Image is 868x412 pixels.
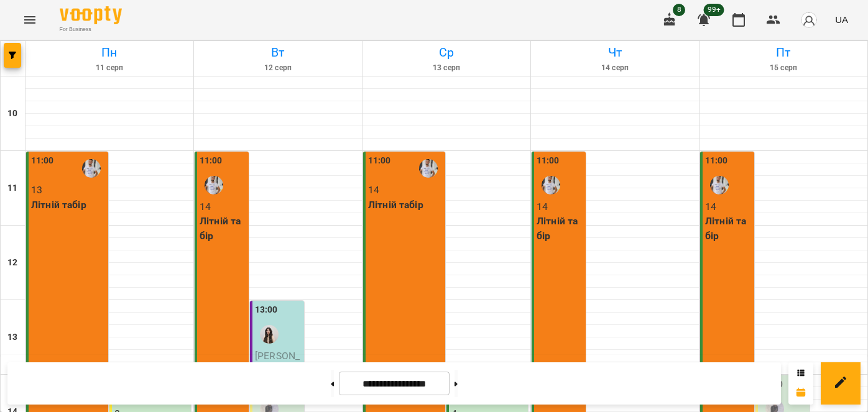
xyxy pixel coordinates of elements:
[705,199,752,214] p: 14
[60,25,122,34] span: For Business
[255,303,278,317] label: 13:00
[27,43,192,62] h6: Пн
[705,154,728,168] label: 11:00
[830,8,853,31] button: UA
[542,176,560,195] img: В'юник Артем Станіславович
[7,181,17,195] h6: 11
[205,176,223,195] img: В'юник Артем Станіславович
[704,4,724,16] span: 99+
[368,183,443,198] p: 14
[419,159,438,178] img: В'юник Артем Станіславович
[537,154,560,168] label: 11:00
[701,43,866,62] h6: Пт
[800,11,818,29] img: avatar_s.png
[200,214,246,243] p: Літній табір
[835,13,848,26] span: UA
[31,183,106,198] p: 13
[60,6,122,24] img: Voopty Logo
[701,62,866,74] h6: 15 серп
[368,198,443,213] p: Літній табір
[364,62,529,74] h6: 13 серп
[31,198,106,213] p: Літній табір
[196,62,360,74] h6: 12 серп
[673,4,685,16] span: 8
[260,325,279,344] img: Мелікова Афруза
[364,43,529,62] h6: Ср
[7,331,17,344] h6: 13
[15,5,45,35] button: Menu
[537,214,583,243] p: Літній табір
[27,62,192,74] h6: 11 серп
[533,43,697,62] h6: Чт
[200,154,223,168] label: 11:00
[710,176,729,195] img: В'юник Артем Станіславович
[200,199,246,214] p: 14
[196,43,360,62] h6: Вт
[537,199,583,214] p: 14
[368,154,391,168] label: 11:00
[31,154,54,168] label: 11:00
[7,256,17,270] h6: 12
[7,107,17,121] h6: 10
[82,159,101,178] img: В'юник Артем Станіславович
[705,214,752,243] p: Літній табір
[255,350,300,377] span: [PERSON_NAME]
[533,62,697,74] h6: 14 серп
